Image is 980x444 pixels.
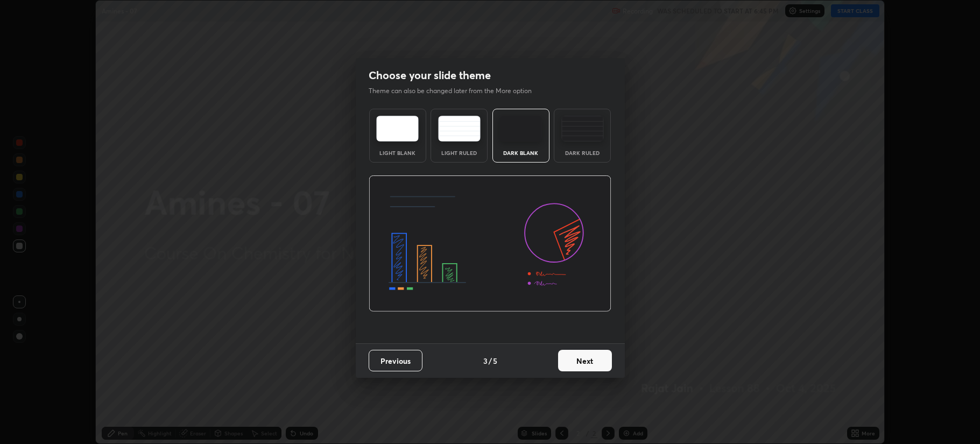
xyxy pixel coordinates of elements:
button: Next [558,350,612,371]
h4: 3 [483,355,488,367]
div: Light Blank [376,150,419,156]
img: lightRuledTheme.5fabf969.svg [438,116,481,142]
img: darkThemeBanner.d06ce4a2.svg [369,175,611,312]
button: Previous [369,350,422,371]
div: Light Ruled [438,150,481,156]
img: darkTheme.f0cc69e5.svg [499,116,542,142]
h4: / [489,355,492,367]
div: Dark Ruled [561,150,604,156]
h4: 5 [493,355,497,367]
img: darkRuledTheme.de295e13.svg [561,116,604,142]
h2: Choose your slide theme [369,68,491,82]
div: Dark Blank [499,150,542,156]
img: lightTheme.e5ed3b09.svg [376,116,419,142]
p: Theme can also be changed later from the More option [369,86,543,96]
